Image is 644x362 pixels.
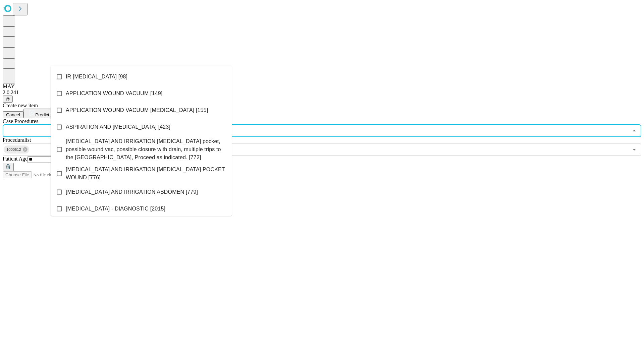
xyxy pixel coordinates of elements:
span: IR [MEDICAL_DATA] [98] [66,73,127,81]
span: [MEDICAL_DATA] AND IRRIGATION [MEDICAL_DATA] pocket, possible wound vac, possible closure with dr... [66,137,226,162]
span: Patient Age [3,156,28,162]
span: 1000512 [4,146,24,154]
span: Proceduralist [3,137,31,143]
span: [MEDICAL_DATA] - DIAGNOSTIC [2015] [66,205,165,213]
button: Cancel [3,111,23,118]
button: @ [3,96,13,103]
span: APPLICATION WOUND VACUUM [MEDICAL_DATA] [155] [66,106,208,114]
span: APPLICATION WOUND VACUUM [149] [66,89,162,98]
span: Cancel [6,112,20,117]
span: @ [5,97,10,102]
span: Predict [35,112,49,117]
button: Open [630,145,639,154]
div: 2.0.241 [3,89,641,96]
div: MAY [3,83,641,89]
span: [MEDICAL_DATA] AND IRRIGATION ABDOMEN [779] [66,188,198,196]
button: Predict [23,109,54,118]
span: Scheduled Procedure [3,118,38,124]
span: Create new item [3,103,38,108]
span: [MEDICAL_DATA] AND IRRIGATION [MEDICAL_DATA] POCKET WOUND [776] [66,166,226,182]
button: Close [630,126,639,135]
div: 1000512 [4,145,29,154]
span: ASPIRATION AND [MEDICAL_DATA] [423] [66,123,170,131]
